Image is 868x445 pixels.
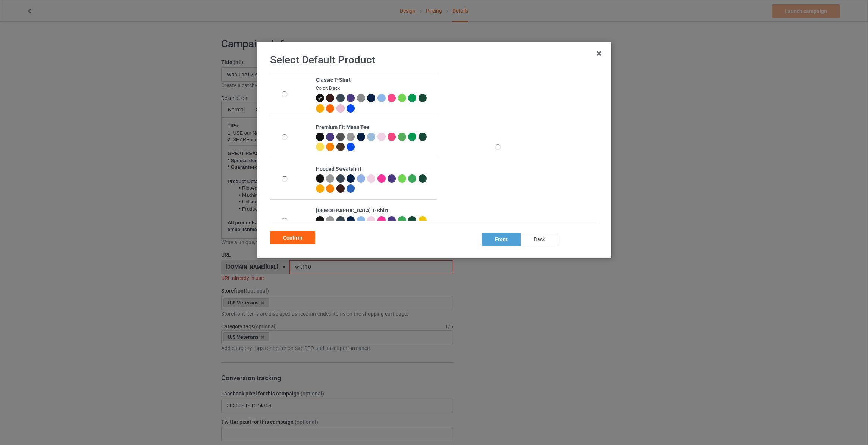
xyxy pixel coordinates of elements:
img: heather_texture.png [347,133,355,141]
img: heather_texture.png [357,94,365,102]
div: Confirm [270,231,315,244]
div: back [521,233,558,246]
div: Premium Fit Mens Tee [316,124,432,131]
div: [DEMOGRAPHIC_DATA] T-Shirt [316,207,432,215]
div: Hooded Sweatshirt [316,165,432,173]
div: front [482,233,521,246]
h1: Select Default Product [270,53,598,67]
div: Color: Black [316,85,432,92]
div: Classic T-Shirt [316,76,432,84]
